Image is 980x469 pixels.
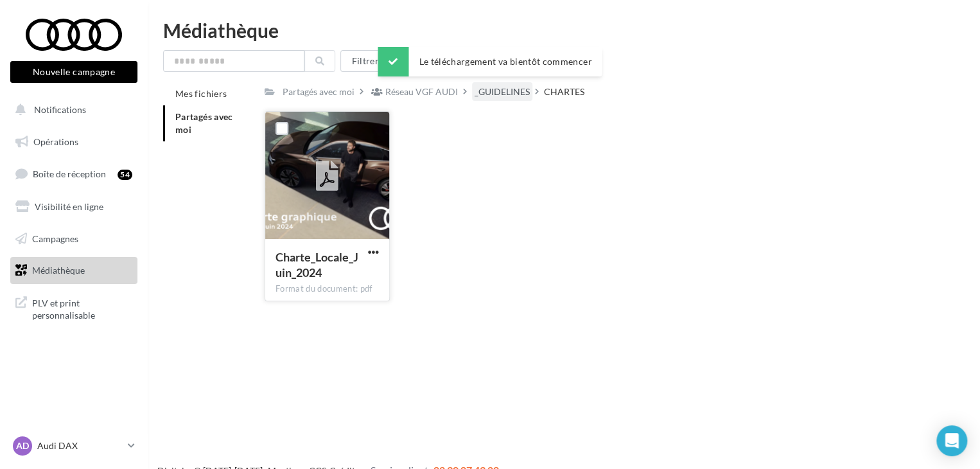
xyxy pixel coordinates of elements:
[118,170,132,180] div: 54
[37,439,123,452] p: Audi DAX
[475,85,530,98] div: _GUIDELINES
[8,257,140,284] a: Médiathèque
[163,21,965,40] div: Médiathèque
[544,85,584,98] div: CHARTES
[8,128,140,155] a: Opérations
[8,96,135,123] button: Notifications
[32,294,132,322] span: PLV et print personnalisable
[340,50,416,72] button: Filtrer par
[175,111,233,135] span: Partagés avec moi
[175,88,227,99] span: Mes fichiers
[16,439,29,452] span: AD
[33,168,106,179] span: Boîte de réception
[8,193,140,220] a: Visibilité en ligne
[936,425,967,456] div: Open Intercom Messenger
[32,233,78,243] span: Campagnes
[10,61,137,83] button: Nouvelle campagne
[8,160,140,188] a: Boîte de réception54
[10,434,137,458] a: AD Audi DAX
[34,104,86,115] span: Notifications
[8,289,140,327] a: PLV et print personnalisable
[32,265,85,276] span: Médiathèque
[385,85,458,98] div: Réseau VGF AUDI
[35,201,103,212] span: Visibilité en ligne
[276,283,379,295] div: Format du document: pdf
[378,47,602,76] div: Le téléchargement va bientôt commencer
[8,226,140,252] a: Campagnes
[283,85,354,98] div: Partagés avec moi
[33,136,78,147] span: Opérations
[276,250,358,279] span: Charte_Locale_Juin_2024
